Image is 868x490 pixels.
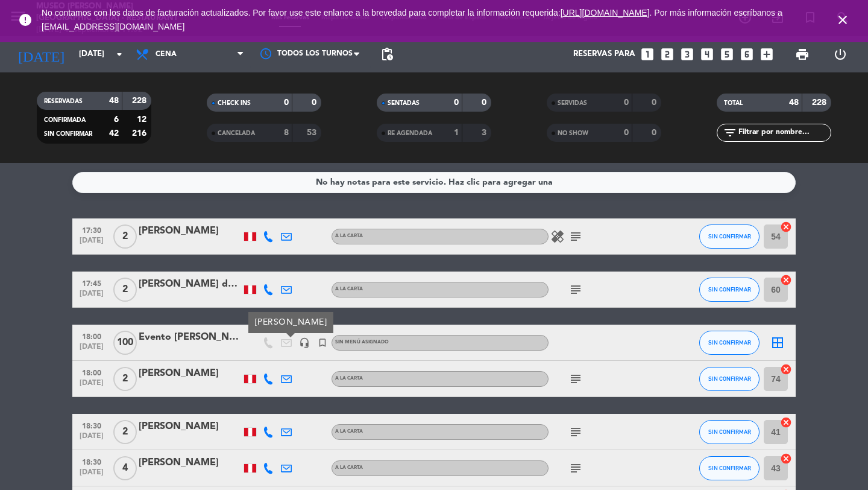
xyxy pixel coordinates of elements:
div: Evento [PERSON_NAME] [139,329,241,345]
span: pending_actions [380,47,394,62]
i: add_box [759,46,775,62]
span: SIN CONFIRMAR [708,233,751,240]
span: RESERVADAS [44,98,83,104]
i: error [18,13,33,27]
i: cancel [780,416,792,428]
button: SIN CONFIRMAR [699,224,759,249]
div: LOG OUT [821,36,859,72]
span: 18:00 [77,329,107,343]
strong: 0 [454,98,459,107]
div: [PERSON_NAME] [139,223,241,239]
strong: 0 [652,98,659,107]
i: subject [568,461,583,476]
span: NO SHOW [558,130,588,136]
div: [PERSON_NAME] [139,419,241,434]
span: A la carta [335,234,363,238]
i: power_settings_new [833,47,848,62]
span: SENTADAS [388,100,420,106]
span: [DATE] [77,290,107,304]
span: SIN CONFIRMAR [708,286,751,293]
span: Sin menú asignado [335,340,389,345]
span: A la carta [335,376,363,381]
i: subject [568,282,583,297]
div: [PERSON_NAME] de la [PERSON_NAME] [139,276,241,292]
span: 17:45 [77,276,107,290]
input: Filtrar por nombre... [737,126,831,139]
i: looks_one [640,46,655,62]
span: A la carta [335,429,363,434]
span: RE AGENDADA [388,130,432,136]
i: looks_two [659,46,675,62]
span: 2 [113,367,137,391]
span: [DATE] [77,237,107,250]
div: [PERSON_NAME] [139,455,241,471]
strong: 12 [137,115,149,124]
i: filter_list [723,126,737,140]
i: cancel [780,453,792,465]
span: [DATE] [77,432,107,446]
span: [DATE] [77,343,107,357]
button: SIN CONFIRMAR [699,367,759,391]
strong: 3 [482,129,489,137]
span: [DATE] [77,468,107,482]
span: Reservas para [573,49,635,59]
strong: 228 [132,97,149,105]
span: 2 [113,224,137,249]
span: SERVIDAS [558,100,587,106]
strong: 6 [114,115,119,124]
button: SIN CONFIRMAR [699,420,759,444]
span: TOTAL [724,100,743,106]
strong: 0 [284,98,289,107]
i: looks_3 [679,46,695,62]
span: Cena [156,50,177,59]
i: subject [568,229,583,244]
i: close [835,13,850,27]
span: SIN CONFIRMAR [708,465,751,471]
span: CANCELADA [218,130,255,136]
span: CONFIRMADA [44,117,86,123]
span: A la carta [335,465,363,470]
strong: 53 [307,129,319,137]
strong: 216 [132,129,149,138]
span: 18:30 [77,418,107,432]
i: subject [568,425,583,439]
i: [DATE] [9,41,73,68]
strong: 0 [624,129,629,137]
i: looks_4 [699,46,715,62]
strong: 0 [482,98,489,107]
i: cancel [780,363,792,375]
span: SIN CONFIRMAR [708,339,751,346]
i: cancel [780,274,792,286]
button: SIN CONFIRMAR [699,278,759,302]
i: healing [550,229,565,244]
span: 18:00 [77,365,107,379]
i: subject [568,372,583,386]
span: print [795,47,810,62]
i: looks_5 [719,46,735,62]
span: 100 [113,331,137,355]
a: [URL][DOMAIN_NAME] [561,8,650,17]
strong: 228 [812,98,829,107]
div: [PERSON_NAME] [139,366,241,381]
strong: 48 [789,98,799,107]
div: [PERSON_NAME] [248,312,333,333]
strong: 42 [109,129,119,138]
span: 4 [113,456,137,480]
i: border_all [770,336,785,350]
span: 18:30 [77,454,107,468]
i: headset_mic [299,337,310,348]
a: . Por más información escríbanos a [EMAIL_ADDRESS][DOMAIN_NAME] [42,8,782,31]
i: turned_in_not [317,337,328,348]
strong: 0 [624,98,629,107]
i: cancel [780,221,792,233]
span: A la carta [335,287,363,291]
button: SIN CONFIRMAR [699,331,759,355]
strong: 8 [284,129,289,137]
button: SIN CONFIRMAR [699,456,759,480]
span: 17:30 [77,223,107,237]
span: 2 [113,420,137,444]
strong: 0 [312,98,319,107]
span: SIN CONFIRMAR [708,375,751,382]
span: SIN CONFIRMAR [44,131,92,137]
strong: 0 [652,129,659,137]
